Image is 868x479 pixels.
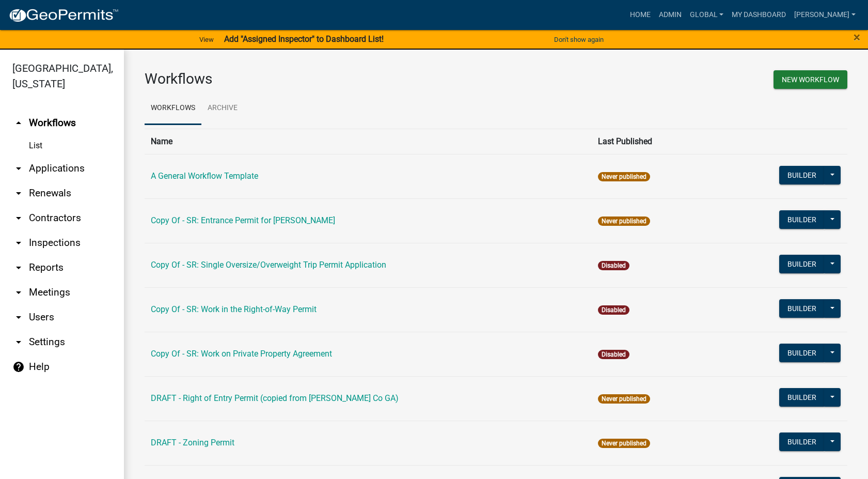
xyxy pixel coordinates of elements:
[12,261,25,274] i: arrow_drop_down
[145,92,201,125] a: Workflows
[151,349,332,359] a: Copy Of - SR: Work on Private Property Agreement
[12,311,25,323] i: arrow_drop_down
[12,336,25,348] i: arrow_drop_down
[854,30,860,44] span: ×
[145,70,488,88] h3: Workflows
[151,393,399,403] a: DRAFT - Right of Entry Permit (copied from [PERSON_NAME] Co GA)
[779,388,825,407] button: Builder
[779,299,825,318] button: Builder
[854,31,860,43] button: Close
[550,31,608,48] button: Don't show again
[145,129,592,154] th: Name
[598,261,629,270] span: Disabled
[12,117,25,129] i: arrow_drop_up
[12,286,25,299] i: arrow_drop_down
[779,166,825,184] button: Builder
[195,31,218,48] a: View
[728,5,790,25] a: My Dashboard
[201,92,244,125] a: Archive
[151,215,335,225] a: Copy Of - SR: Entrance Permit for [PERSON_NAME]
[686,5,728,25] a: Global
[12,212,25,224] i: arrow_drop_down
[151,260,386,270] a: Copy Of - SR: Single Oversize/Overweight Trip Permit Application
[774,70,847,89] button: New Workflow
[12,187,25,199] i: arrow_drop_down
[790,5,860,25] a: [PERSON_NAME]
[598,350,629,359] span: Disabled
[151,438,234,447] a: DRAFT - Zoning Permit
[626,5,655,25] a: Home
[779,210,825,229] button: Builder
[779,432,825,451] button: Builder
[598,394,650,404] span: Never published
[655,5,686,25] a: Admin
[598,172,650,181] span: Never published
[151,304,317,314] a: Copy Of - SR: Work in the Right-of-Way Permit
[12,162,25,175] i: arrow_drop_down
[598,439,650,448] span: Never published
[598,217,650,226] span: Never published
[592,129,719,154] th: Last Published
[12,237,25,249] i: arrow_drop_down
[779,255,825,273] button: Builder
[151,171,258,181] a: A General Workflow Template
[224,34,384,44] strong: Add "Assigned Inspector" to Dashboard List!
[779,344,825,362] button: Builder
[598,305,629,315] span: Disabled
[12,361,25,373] i: help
